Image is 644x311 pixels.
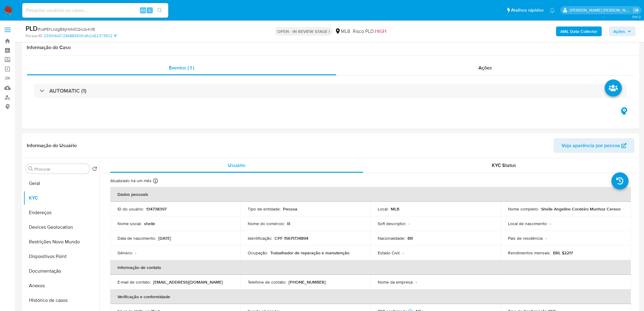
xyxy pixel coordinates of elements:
[287,221,290,226] p: Iii
[550,221,551,226] p: -
[110,187,631,202] th: Dados pessoais
[117,221,142,226] p: Nome social :
[92,166,97,173] button: Retornar ao pedido padrão
[508,250,551,256] p: Rendimentos mensais :
[283,206,297,212] p: Pessoa
[248,206,281,212] p: Tipo de entidade :
[408,235,413,241] p: BR
[508,235,543,241] p: País de residência :
[23,264,100,278] button: Documentação
[508,206,539,212] p: Nome completo :
[289,279,326,285] p: [PHONE_NUMBER]
[153,6,166,15] button: search-icon
[117,235,156,241] p: Data de nascimento :
[248,279,286,285] p: Telefone de contato :
[44,33,117,39] a: 2596f4b572848839061dfc2d52373902
[609,27,635,36] button: Ações
[335,28,350,35] div: MLB
[153,279,223,285] p: [EMAIL_ADDRESS][DOMAIN_NAME]
[378,279,413,285] p: Nome da empresa :
[492,162,516,169] span: KYC Status
[378,206,388,212] p: Local :
[38,26,95,32] span: # vsPENJldgB6jHIrMCQiUb4VB
[23,235,100,249] button: Restrições Novo Mundo
[553,250,573,256] p: BRL $2217
[378,250,400,256] p: Estado Civil :
[275,235,308,241] p: CPF 15671734894
[144,221,155,226] p: sheile
[28,166,33,171] button: Procurar
[26,23,38,33] b: PLD
[541,206,621,212] p: Sheile Angeline Cordeiro Munhoz Cereso
[353,28,386,35] span: Risco PLD:
[22,6,168,14] input: Pesquise usuários ou casos...
[508,221,548,226] p: Local de nascimento :
[556,27,602,36] button: AML Data Collector
[228,162,245,169] span: Usuário
[27,44,634,51] h1: Informação do Caso
[378,235,405,241] p: Nacionalidade :
[26,33,42,39] b: Person ID
[511,7,544,13] span: Atalhos rápidos
[117,279,151,285] p: E-mail de contato :
[27,143,77,149] h1: Informação do Usuário
[117,250,133,256] p: Gênero :
[478,64,492,71] span: Ações
[110,178,152,184] p: Atualizado há um mês
[34,84,627,98] div: AUTOMATIC (1)
[135,250,136,256] p: -
[110,260,631,275] th: Informação de contato
[378,221,406,226] p: Soft descriptor :
[23,249,100,264] button: Dispositivos Point
[570,7,631,13] p: leticia.siqueira@mercadolivre.com
[403,250,404,256] p: -
[34,166,87,172] input: Procurar
[248,250,268,256] p: Ocupação :
[560,27,597,36] b: AML Data Collector
[158,235,171,241] p: [DATE]
[633,7,639,13] a: Sair
[169,64,194,71] span: Eventos ( 1 )
[23,191,100,205] button: KYC
[23,220,100,235] button: Devices Geolocation
[554,138,634,153] button: Veja aparência por pessoa
[49,87,86,94] h3: AUTOMATIC (1)
[550,8,555,13] a: Notificações
[562,138,620,153] span: Veja aparência por pessoa
[248,235,272,241] p: Identificação :
[23,293,100,308] button: Histórico de casos
[23,278,100,293] button: Anexos
[117,206,144,212] p: ID do usuário :
[146,206,166,212] p: 134738397
[23,176,100,191] button: Geral
[409,221,410,226] p: -
[375,28,386,35] span: HIGH
[270,250,349,256] p: Trabalhador de reparação e manutenção
[110,289,631,304] th: Verificação e conformidade
[546,235,547,241] p: -
[149,7,151,13] span: s
[248,221,285,226] p: Nome do comércio :
[391,206,399,212] p: MLB
[23,205,100,220] button: Endereços
[275,27,332,36] p: OPEN - IN REVIEW STAGE I
[416,279,417,285] p: -
[141,7,145,13] span: Alt
[613,27,625,36] span: Ações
